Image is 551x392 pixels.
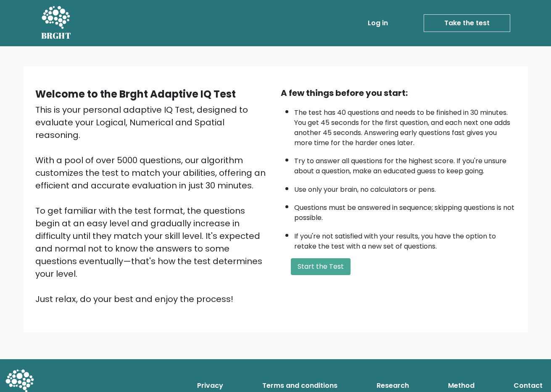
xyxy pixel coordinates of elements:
[294,103,516,148] li: The test has 40 questions and needs to be finished in 30 minutes. You get 45 seconds for the firs...
[294,180,516,195] li: Use only your brain, no calculators or pens.
[41,3,71,43] a: BRGHT
[35,87,236,101] b: Welcome to the Brght Adaptive IQ Test
[294,152,516,176] li: Try to answer all questions for the highest score. If you're unsure about a question, make an edu...
[294,199,516,223] li: Questions must be answered in sequence; skipping questions is not possible.
[424,14,510,32] a: Take the test
[35,103,271,305] div: This is your personal adaptive IQ Test, designed to evaluate your Logical, Numerical and Spatial ...
[281,87,516,99] div: A few things before you start:
[364,15,391,32] a: Log in
[294,227,516,252] li: If you're not satisfied with your results, you have the option to retake the test with a new set ...
[291,258,351,275] button: Start the Test
[41,31,71,41] h5: BRGHT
